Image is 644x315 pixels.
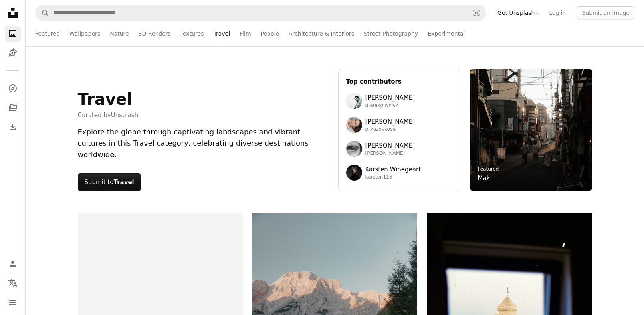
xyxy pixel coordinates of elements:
a: Film [240,21,251,46]
h3: Top contributors [346,77,452,86]
strong: Travel [114,179,134,186]
a: Street Photography [364,21,418,46]
a: Featured [478,166,499,172]
button: Language [5,275,21,291]
button: Submit an image [577,6,634,19]
span: Curated by [78,110,139,120]
a: Log in [544,6,571,19]
a: Get Unsplash+ [493,6,544,19]
a: 3D Renders [139,21,171,46]
span: [PERSON_NAME] [365,141,415,150]
div: Explore the globe through captivating landscapes and vibrant cultures in this Travel category, ce... [78,126,329,161]
a: Avatar of user Francesco Ungaro[PERSON_NAME][PERSON_NAME] [346,141,452,157]
a: Download History [5,119,21,135]
a: Experimental [428,21,465,46]
a: Illustrations [5,45,21,61]
a: Wallpapers [69,21,100,46]
a: Avatar of user Polina Kuzovkova[PERSON_NAME]p_kuzovkova [346,117,452,133]
a: Avatar of user Karsten WinegeartKarsten Winegeartkarsten116 [346,165,452,181]
span: karsten116 [365,174,421,181]
button: Submit toTravel [78,173,141,191]
span: [PERSON_NAME] [365,117,415,126]
a: People [261,21,279,46]
span: [PERSON_NAME] [365,150,415,157]
a: Explore [5,80,21,96]
a: Avatar of user Marek Piwnicki[PERSON_NAME]marekpiwnicki [346,93,452,109]
form: Find visuals sitewide [35,5,486,21]
a: Collections [5,100,21,116]
img: Avatar of user Marek Piwnicki [346,93,362,109]
a: Textures [180,21,204,46]
span: p_kuzovkova [365,126,415,133]
img: Avatar of user Karsten Winegeart [346,165,362,181]
button: Menu [5,294,21,310]
h1: Travel [78,90,139,109]
img: Avatar of user Polina Kuzovkova [346,117,362,133]
span: [PERSON_NAME] [365,93,415,102]
a: Log in / Sign up [5,256,21,272]
button: Visual search [467,5,486,20]
img: Avatar of user Francesco Ungaro [346,141,362,157]
a: Unsplash [111,112,139,119]
button: Search Unsplash [36,5,49,20]
span: marekpiwnicki [365,102,415,109]
span: Karsten Winegeart [365,165,421,174]
a: Photos [5,26,21,42]
a: Architecture & Interiors [289,21,354,46]
a: Nature [110,21,129,46]
a: Mak [478,173,490,183]
a: Featured [35,21,60,46]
